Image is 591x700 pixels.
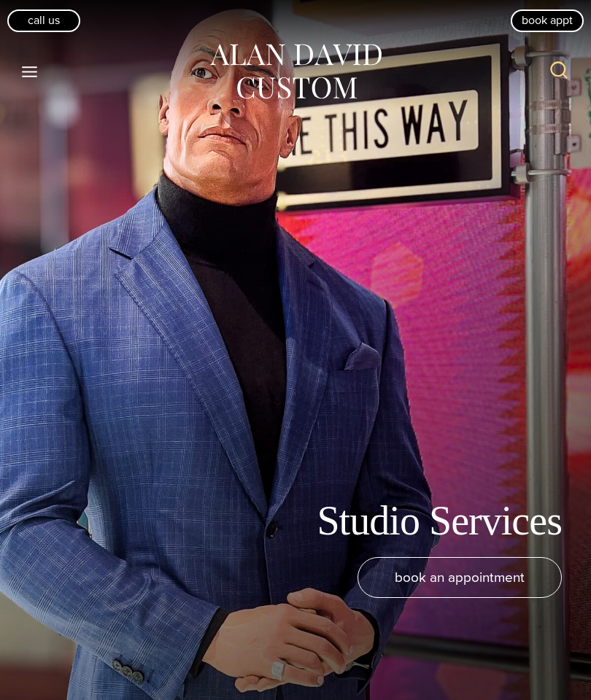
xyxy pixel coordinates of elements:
a: Call Us [7,9,80,31]
span: book an appointment [395,567,525,588]
button: Open menu [15,58,45,85]
a: book appt [511,9,584,31]
img: Alan David Custom [208,39,383,104]
a: book an appointment [358,557,562,598]
button: View Search Form [541,54,576,89]
h1: Studio Services [317,497,562,545]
